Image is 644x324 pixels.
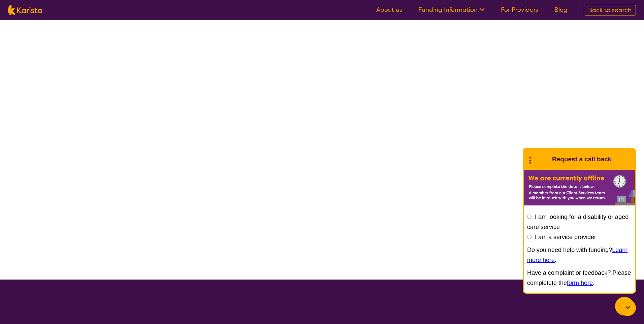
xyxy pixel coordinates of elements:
[584,5,636,15] a: Back to search
[615,297,634,316] button: Channel Menu
[567,280,593,286] a: form here
[588,6,632,14] span: Back to search
[552,154,611,164] h1: Request a call back
[527,245,632,265] p: Do you need help with funding? .
[554,6,568,14] a: Blog
[418,6,485,14] a: Funding Information
[535,153,548,166] img: Karista
[527,268,632,288] p: Have a complaint or feedback? Please completete the .
[8,5,42,15] img: Karista logo
[501,6,538,14] a: For Providers
[535,234,596,240] label: I am a service provider
[527,214,629,230] label: I am looking for a disability or aged care service
[524,170,635,205] img: Karista offline chat form to request call back
[376,6,402,14] a: About us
